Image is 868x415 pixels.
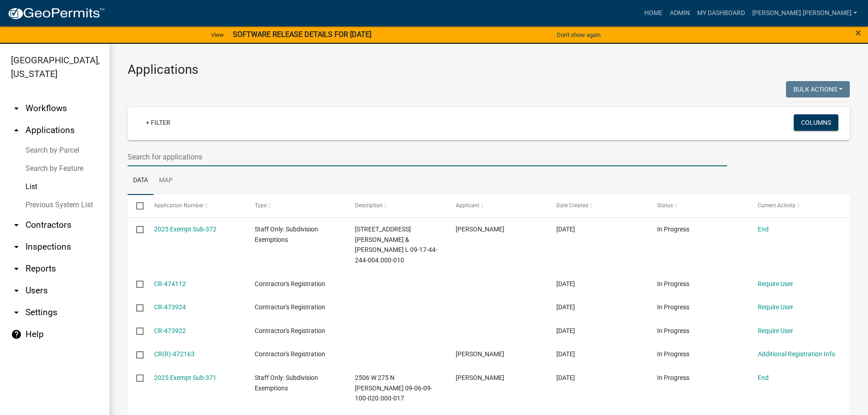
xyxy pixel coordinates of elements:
[456,374,504,381] span: Arin Shaver
[794,114,838,131] button: Columns
[556,280,575,287] span: 09/05/2025
[456,225,504,233] span: Arin Shaver
[154,225,216,233] a: 2025 Exempt Sub-372
[255,280,325,287] span: Contractor's Registration
[657,327,689,334] span: In Progress
[255,225,318,243] span: Staff Only: Subdivision Exemptions
[145,195,246,217] datatable-header-cell: Application Number
[447,195,548,217] datatable-header-cell: Applicant
[657,225,689,233] span: In Progress
[693,5,749,22] a: My Dashboard
[456,202,479,209] span: Applicant
[355,202,383,209] span: Description
[346,195,447,217] datatable-header-cell: Description
[255,327,325,334] span: Contractor's Registration
[758,280,793,287] a: Require User
[758,202,796,209] span: Current Activity
[641,5,666,22] a: Home
[749,195,850,217] datatable-header-cell: Current Activity
[553,27,604,42] button: Don't show again
[128,148,727,166] input: Search for applications
[11,285,22,296] i: arrow_drop_down
[11,125,22,136] i: arrow_drop_up
[657,280,689,287] span: In Progress
[648,195,749,217] datatable-header-cell: Status
[657,303,689,311] span: In Progress
[355,225,437,264] span: 512 NORTH ST Garcia, Vicente & Norma L 09-17-44-244-004.000-010
[456,350,504,358] span: Sean M. Cain
[657,374,689,381] span: In Progress
[11,329,22,340] i: help
[758,327,793,334] a: Require User
[11,220,22,231] i: arrow_drop_down
[154,280,186,287] a: CR-474112
[556,374,575,381] span: 08/29/2025
[154,303,186,311] a: CR-473924
[154,166,178,195] a: Map
[749,5,861,22] a: [PERSON_NAME].[PERSON_NAME]
[255,202,267,209] span: Type
[11,307,22,318] i: arrow_drop_down
[758,303,793,311] a: Require User
[11,103,22,114] i: arrow_drop_down
[657,350,689,358] span: In Progress
[154,374,216,381] a: 2025 Exempt Sub-371
[556,202,588,209] span: Date Created
[128,166,154,195] a: Data
[255,374,318,392] span: Staff Only: Subdivision Exemptions
[758,225,769,233] a: End
[255,350,325,358] span: Contractor's Registration
[758,350,835,358] a: Additional Registration Info
[154,350,195,358] a: CR(R)-472163
[154,202,204,209] span: Application Number
[233,30,371,39] strong: SOFTWARE RELEASE DETAILS FOR [DATE]
[556,225,575,233] span: 09/08/2025
[11,263,22,274] i: arrow_drop_down
[355,374,432,402] span: 2506 W 275 N Snyder, Kevin G 09-06-09-100-020.000-017
[786,81,850,97] button: Bulk Actions
[556,303,575,311] span: 09/04/2025
[255,303,325,311] span: Contractor's Registration
[11,241,22,252] i: arrow_drop_down
[855,26,861,39] span: ×
[128,195,145,217] datatable-header-cell: Select
[657,202,673,209] span: Status
[154,327,186,334] a: CR-473922
[556,327,575,334] span: 09/04/2025
[207,27,227,42] a: View
[246,195,346,217] datatable-header-cell: Type
[548,195,648,217] datatable-header-cell: Date Created
[758,374,769,381] a: End
[666,5,693,22] a: Admin
[139,114,178,131] a: + Filter
[128,62,850,77] h3: Applications
[855,27,861,38] button: Close
[556,350,575,358] span: 09/02/2025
